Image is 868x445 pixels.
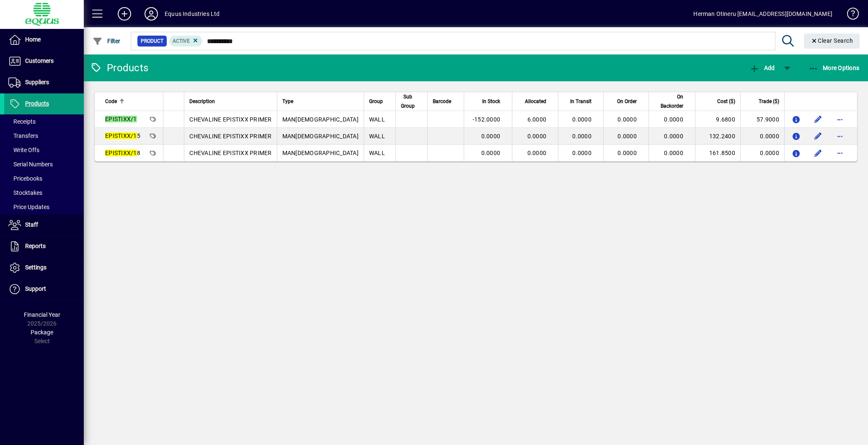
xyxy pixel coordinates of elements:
[8,189,42,196] span: Stocktakes
[4,51,84,72] a: Customers
[4,215,84,235] a: Staff
[369,150,385,156] span: WALL
[25,243,46,249] span: Reports
[4,236,84,257] a: Reports
[469,97,508,106] div: In Stock
[833,146,847,160] button: More options
[654,92,691,111] div: On Backorder
[138,6,165,21] button: Profile
[740,128,784,145] td: 0.0000
[4,157,84,171] a: Serial Numbers
[105,97,158,106] div: Code
[25,264,46,271] span: Settings
[165,7,220,21] div: Equus Industries Ltd
[693,7,832,21] div: Herman Otineru [EMAIL_ADDRESS][DOMAIN_NAME]
[664,133,683,140] span: 0.0000
[572,150,592,156] span: 0.0000
[4,129,84,143] a: Transfers
[169,36,203,47] mat-chip: Activation Status: Active
[105,150,137,156] em: EPISTIXX/1
[527,116,547,123] span: 6.0000
[617,116,637,123] span: 0.0000
[482,97,500,106] span: In Stock
[4,200,84,214] a: Price Updates
[111,6,138,21] button: Add
[481,133,501,140] span: 0.0000
[189,97,215,106] span: Description
[401,92,415,111] span: Sub Group
[717,97,735,106] span: Cost ($)
[282,116,359,123] span: MAN[DEMOGRAPHIC_DATA]
[841,2,858,29] a: Knowledge Base
[740,145,784,161] td: 0.0000
[517,97,554,106] div: Allocated
[4,257,84,278] a: Settings
[105,97,117,106] span: Code
[473,116,500,123] span: -152.0000
[105,132,137,139] em: EPISTIXX/1
[4,186,84,200] a: Stocktakes
[4,279,84,300] a: Support
[25,57,54,64] span: Customers
[401,92,422,111] div: Sub Group
[189,150,271,156] span: CHEVALINE EPISTIXX PRIMER
[105,132,140,139] span: 5
[8,147,39,153] span: Write Offs
[105,150,140,156] span: 8
[749,65,775,71] span: Add
[25,100,49,107] span: Products
[25,221,38,228] span: Staff
[525,97,546,106] span: Allocated
[8,175,42,182] span: Pricebooks
[282,133,359,140] span: MAN[DEMOGRAPHIC_DATA]
[4,72,84,93] a: Suppliers
[189,116,271,123] span: CHEVALINE EPISTIXX PRIMER
[4,114,84,129] a: Receipts
[617,97,637,106] span: On Order
[811,146,825,160] button: Edit
[189,97,271,106] div: Description
[4,171,84,186] a: Pricebooks
[8,204,49,210] span: Price Updates
[90,34,123,49] button: Filter
[804,34,860,49] button: Clear
[617,133,637,140] span: 0.0000
[747,60,777,75] button: Add
[369,133,385,140] span: WALL
[811,37,853,44] span: Clear Search
[25,36,41,43] span: Home
[617,150,637,156] span: 0.0000
[433,97,459,106] div: Barcode
[369,97,383,106] span: Group
[833,129,847,143] button: More options
[369,97,390,106] div: Group
[481,150,501,156] span: 0.0000
[806,60,862,75] button: More Options
[433,97,451,106] span: Barcode
[25,79,49,85] span: Suppliers
[8,132,38,139] span: Transfers
[695,128,740,145] td: 132.2400
[570,97,592,106] span: In Transit
[282,150,359,156] span: MAN[DEMOGRAPHIC_DATA]
[173,38,190,44] span: Active
[31,329,53,336] span: Package
[572,116,592,123] span: 0.0000
[563,97,599,106] div: In Transit
[527,150,547,156] span: 0.0000
[4,143,84,157] a: Write Offs
[282,97,359,106] div: Type
[809,65,860,71] span: More Options
[527,133,547,140] span: 0.0000
[282,97,293,106] span: Type
[833,113,847,126] button: More options
[4,29,84,50] a: Home
[189,133,271,140] span: CHEVALINE EPISTIXX PRIMER
[25,285,46,292] span: Support
[654,92,683,111] span: On Backorder
[759,97,779,106] span: Trade ($)
[811,129,825,143] button: Edit
[105,116,137,122] em: EPISTIXX/1
[369,116,385,123] span: WALL
[90,61,148,75] div: Products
